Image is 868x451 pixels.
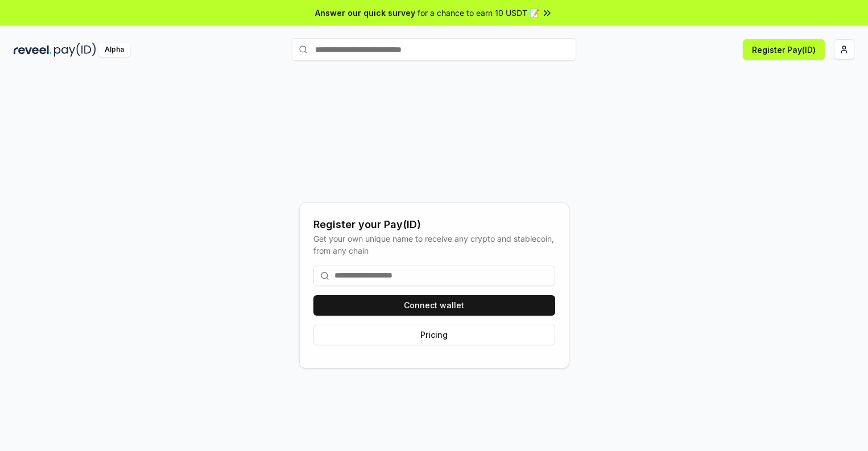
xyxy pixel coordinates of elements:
button: Pricing [313,325,555,345]
img: reveel_dark [14,43,52,57]
button: Register Pay(ID) [743,39,825,60]
div: Alpha [98,43,130,57]
div: Get your own unique name to receive any crypto and stablecoin, from any chain [313,233,555,256]
span: for a chance to earn 10 USDT 📝 [418,7,539,19]
img: pay_id [54,43,96,57]
div: Register your Pay(ID) [313,217,555,233]
button: Connect wallet [313,295,555,316]
span: Answer our quick survey [315,7,415,19]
